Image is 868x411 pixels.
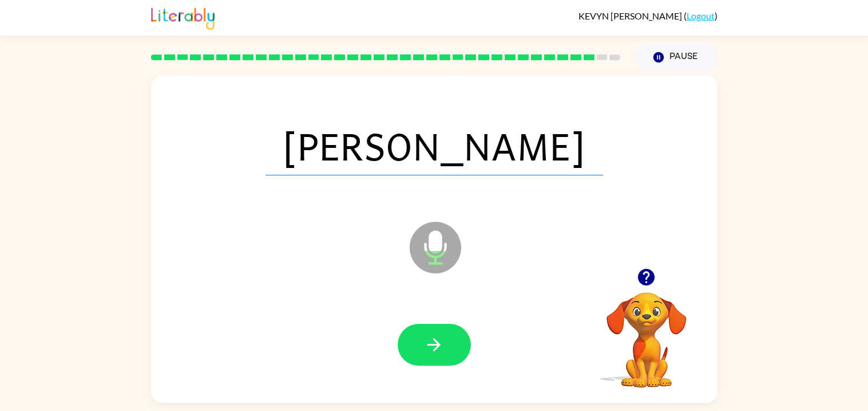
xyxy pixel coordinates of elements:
div: ( ) [578,10,718,21]
span: KEVYN [PERSON_NAME] [578,10,684,21]
a: Logout [687,10,715,21]
img: Literably [151,5,215,30]
video: Your browser must support playing .mp4 files to use Literably. Please try using another browser. [589,275,704,389]
button: Pause [635,44,718,71]
span: [PERSON_NAME] [265,116,603,175]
